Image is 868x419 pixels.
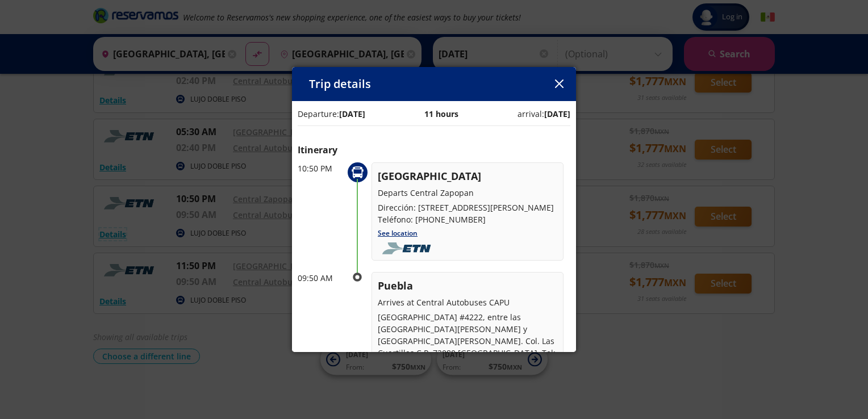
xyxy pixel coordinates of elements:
[378,311,557,371] p: [GEOGRAPHIC_DATA] #4222, entre las [GEOGRAPHIC_DATA][PERSON_NAME] y [GEOGRAPHIC_DATA][PERSON_NAME...
[378,278,557,294] p: Puebla
[309,76,371,93] p: Trip details
[378,202,557,225] p: Dirección: [STREET_ADDRESS][PERSON_NAME] Teléfono: [PHONE_NUMBER]
[378,169,557,184] p: [GEOGRAPHIC_DATA]
[378,228,418,238] a: See location
[298,272,343,284] p: 09:50 AM
[424,108,458,120] p: 11 hours
[298,143,570,157] p: Itinerary
[298,108,365,120] p: Departure:
[518,108,570,120] p: arrival:
[544,108,570,119] b: [DATE]
[378,242,439,255] img: foobar2.png
[378,187,557,199] p: Departs Central Zapopan
[378,296,557,308] p: Arrives at Central Autobuses CAPU
[339,108,365,119] b: [DATE]
[298,162,343,174] p: 10:50 PM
